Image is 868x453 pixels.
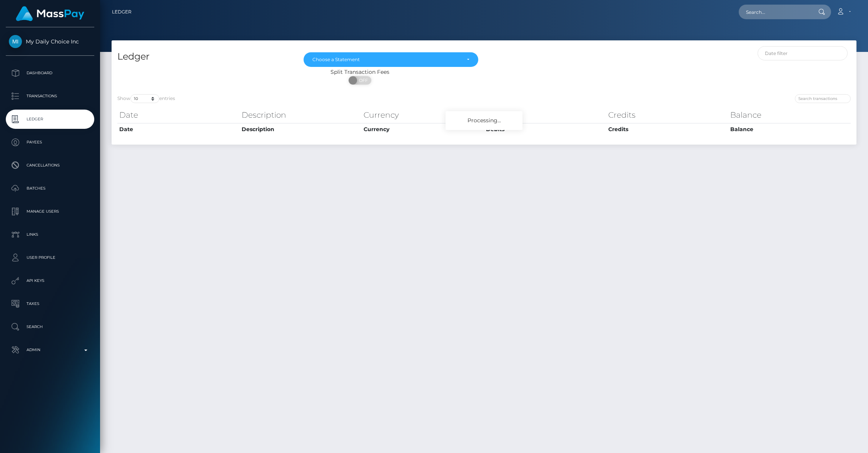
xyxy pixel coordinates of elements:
[9,275,91,286] p: API Keys
[9,67,91,79] p: Dashboard
[6,340,94,360] a: Admin
[6,133,94,152] a: Payees
[16,6,84,21] img: MassPay Logo
[6,271,94,290] a: API Keys
[6,179,94,198] a: Batches
[606,123,729,135] th: Credits
[728,107,851,123] th: Balance
[9,183,91,194] p: Batches
[117,107,240,123] th: Date
[9,90,91,102] p: Transactions
[9,35,22,48] img: My Daily Choice Inc
[9,137,91,148] p: Payees
[117,123,240,135] th: Date
[312,57,461,63] div: Choose a Statement
[758,46,848,60] input: Date filter
[362,107,484,123] th: Currency
[6,202,94,221] a: Manage Users
[795,94,851,103] input: Search transactions
[240,107,362,123] th: Description
[353,76,372,85] span: OFF
[240,123,362,135] th: Description
[9,344,91,356] p: Admin
[6,38,94,45] span: My Daily Choice Inc
[484,107,606,123] th: Debits
[9,206,91,217] p: Manage Users
[484,123,606,135] th: Debits
[9,229,91,240] p: Links
[117,94,175,103] label: Show entries
[739,5,811,19] input: Search...
[9,321,91,333] p: Search
[362,123,484,135] th: Currency
[130,94,159,103] select: Showentries
[112,4,132,20] a: Ledger
[9,113,91,125] p: Ledger
[304,52,478,67] button: Choose a Statement
[6,225,94,244] a: Links
[606,107,729,123] th: Credits
[6,110,94,129] a: Ledger
[9,298,91,310] p: Taxes
[117,50,292,63] h4: Ledger
[446,111,522,130] div: Processing...
[112,68,608,76] div: Split Transaction Fees
[6,294,94,313] a: Taxes
[6,63,94,83] a: Dashboard
[9,252,91,263] p: User Profile
[6,87,94,106] a: Transactions
[6,156,94,175] a: Cancellations
[9,160,91,171] p: Cancellations
[728,123,851,135] th: Balance
[6,248,94,267] a: User Profile
[6,317,94,336] a: Search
